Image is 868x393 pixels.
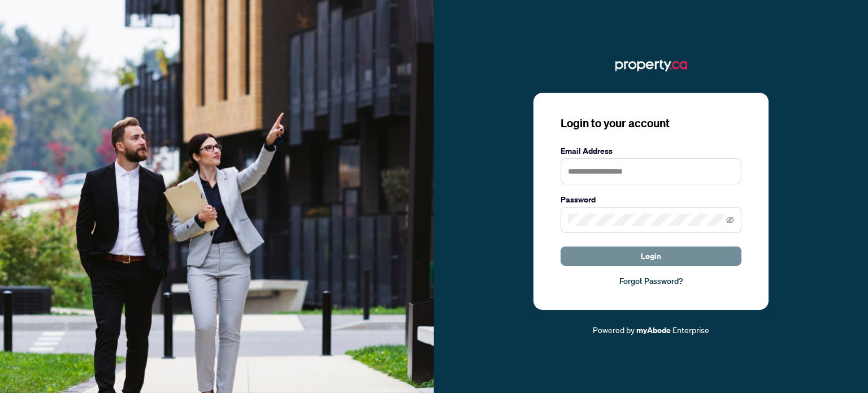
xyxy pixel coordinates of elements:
[561,193,741,206] label: Password
[561,275,741,287] a: Forgot Password?
[615,57,687,75] img: ma-logo
[561,247,741,266] button: Login
[726,216,734,224] span: eye-invisible
[672,325,709,335] span: Enterprise
[593,325,635,335] span: Powered by
[561,115,741,131] h3: Login to your account
[636,324,671,336] a: myAbode
[641,247,661,265] span: Login
[561,145,741,157] label: Email Address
